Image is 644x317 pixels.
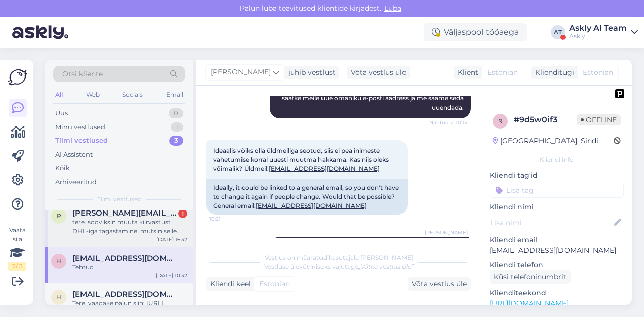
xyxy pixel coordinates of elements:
[209,215,247,223] span: 10:21
[72,290,177,299] span: hans@askly.me
[156,236,187,243] div: [DATE] 16:32
[347,66,410,79] div: Võta vestlus üle
[551,25,565,39] div: AT
[381,4,405,13] span: Luba
[490,270,571,284] div: Küsi telefoninumbrit
[514,114,577,126] div: # 9d5w0if3
[454,67,478,78] div: Klient
[569,24,638,40] a: Askly AI TeamAskly
[55,136,108,146] div: Tiimi vestlused
[269,165,380,172] a: [EMAIL_ADDRESS][DOMAIN_NAME]
[55,177,97,187] div: Arhiveeritud
[164,88,185,101] div: Email
[615,89,624,98] img: pd
[84,88,102,101] div: Web
[56,293,61,301] span: h
[493,136,598,146] div: [GEOGRAPHIC_DATA], Sindi
[284,67,336,78] div: juhib vestlust
[487,67,518,78] span: Estonian
[57,212,61,220] span: r
[178,209,187,218] div: 1
[213,147,390,172] span: Ideaalis võiks olla üldmeiliga seotud, siis ei pea inimeste vahetumise korral uuesti muutma hakka...
[8,68,27,87] img: Askly Logo
[206,179,408,215] div: Ideally, it could be linked to a general email, so you don't have to change it again if people ch...
[490,245,624,256] p: [EMAIL_ADDRESS][DOMAIN_NAME]
[531,67,574,78] div: Klienditugi
[8,226,26,271] div: Vaata siia
[156,272,187,279] div: [DATE] 10:32
[490,170,624,181] p: Kliendi tag'id
[211,67,271,78] span: [PERSON_NAME]
[169,136,183,146] div: 3
[569,24,627,32] div: Askly AI Team
[583,67,613,78] span: Estonian
[490,299,569,308] a: [URL][DOMAIN_NAME]
[408,277,471,291] div: Võta vestlus üle
[490,235,624,245] p: Kliendi email
[120,88,145,101] div: Socials
[490,155,624,164] div: Kliendi info
[62,69,103,79] span: Otsi kliente
[169,108,183,118] div: 0
[8,262,26,271] div: 2 / 3
[72,299,187,317] div: Tere, vaadake palun siin: [URL][DOMAIN_NAME]
[72,263,187,272] div: Tehtud
[53,88,65,101] div: All
[490,202,624,213] p: Kliendi nimi
[264,263,414,270] span: Vestluse ülevõtmiseks vajutage
[490,183,624,198] input: Lisa tag
[577,114,621,125] span: Offline
[259,279,290,289] span: Estonian
[171,122,183,132] div: 1
[56,257,61,265] span: h
[72,254,177,263] span: harri@atto.ee
[256,202,367,209] a: [EMAIL_ADDRESS][DOMAIN_NAME]
[55,108,68,118] div: Uus
[97,195,142,204] span: Tiimi vestlused
[490,217,612,228] input: Lisa nimi
[72,208,177,218] span: reene@tupsunupsu.ee
[429,119,468,126] span: Nähtud ✓ 10:14
[265,254,413,261] span: Vestlus on määratud kasutajale [PERSON_NAME]
[55,163,70,173] div: Kõik
[425,229,468,236] span: [PERSON_NAME]
[206,279,251,289] div: Kliendi keel
[490,260,624,270] p: Kliendi telefon
[358,263,414,270] i: „Võtke vestlus üle”
[55,150,93,160] div: AI Assistent
[569,32,627,40] div: Askly
[490,288,624,298] p: Klienditeekond
[499,117,502,125] span: 9
[424,23,527,41] div: Väljaspool tööaega
[72,218,187,236] div: tere. sooviksin muuta kiirvastust DHL-iga tagastamine. mutsin selle omast arust ära, aga kui seda...
[55,122,105,132] div: Minu vestlused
